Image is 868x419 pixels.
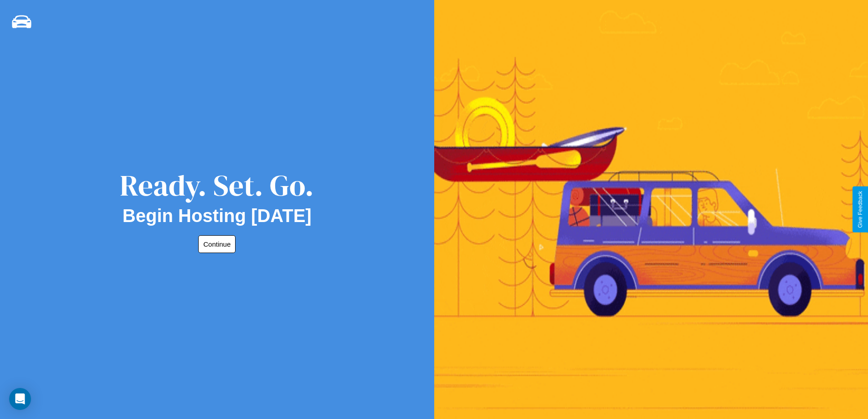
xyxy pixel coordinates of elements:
div: Ready. Set. Go. [120,165,314,206]
h2: Begin Hosting [DATE] [123,206,312,226]
button: Continue [198,235,236,253]
div: Give Feedback [857,191,863,228]
div: Open Intercom Messenger [9,388,31,410]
